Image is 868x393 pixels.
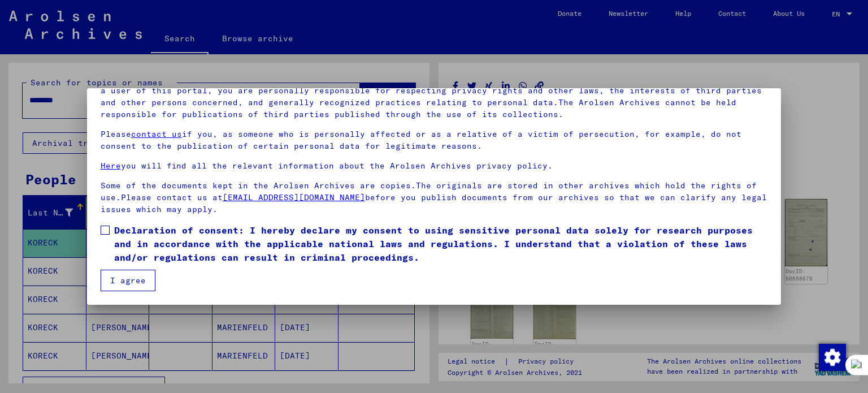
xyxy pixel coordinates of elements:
[101,270,155,291] button: I agree
[819,344,846,371] img: Change consent
[114,223,768,264] span: Declaration of consent: I hereby declare my consent to using sensitive personal data solely for r...
[101,160,768,172] p: you will find all the relevant information about the Arolsen Archives privacy policy.
[101,128,768,152] p: Please if you, as someone who is personally affected or as a relative of a victim of persecution,...
[223,192,365,202] a: [EMAIL_ADDRESS][DOMAIN_NAME]
[101,161,121,171] a: Here
[131,129,182,139] a: contact us
[101,180,768,215] p: Some of the documents kept in the Arolsen Archives are copies.The originals are stored in other a...
[101,73,768,120] p: Please note that this portal on victims of Nazi [MEDICAL_DATA] contains sensitive data on identif...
